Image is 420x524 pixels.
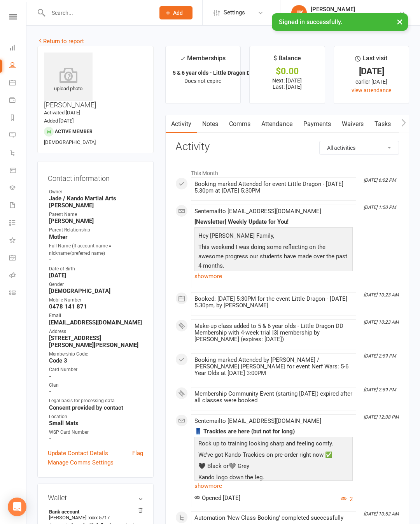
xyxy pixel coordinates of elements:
[364,292,399,298] i: [DATE] 10:23 AM
[44,139,96,145] span: [DEMOGRAPHIC_DATA]
[194,271,353,282] a: show more
[194,208,321,215] span: Sent email to [EMAIL_ADDRESS][DOMAIN_NAME]
[364,511,399,517] i: [DATE] 10:52 AM
[44,118,73,124] time: Added [DATE]
[194,296,353,309] div: Booked: [DATE] 5:30PM for the event Little Dragon - [DATE] 5.30pm, by [PERSON_NAME]
[257,77,317,90] p: Next: [DATE] Last: [DATE]
[49,265,143,273] div: Date of Birth
[49,335,143,349] strong: [STREET_ADDRESS][PERSON_NAME][PERSON_NAME]
[49,435,143,442] strong: -
[44,67,93,93] div: upload photo
[341,67,402,75] div: [DATE]
[9,267,27,285] a: Roll call kiosk mode
[37,38,84,45] a: Return to report
[49,233,143,240] strong: Mother
[196,450,351,461] p: We’ve got Kando Trackies on pre-order right now ✅
[49,195,143,209] strong: Jade / Kando Martial Arts [PERSON_NAME]
[257,67,317,75] div: $0.00
[49,281,143,288] div: Gender
[49,388,143,395] strong: -
[9,232,27,250] a: What's New
[9,92,27,110] a: Payments
[364,387,396,393] i: [DATE] 2:59 PM
[355,53,387,67] div: Last visit
[44,53,147,109] h3: [PERSON_NAME]
[364,319,399,325] i: [DATE] 10:23 AM
[194,391,353,404] div: Membership Community Event (starting [DATE]) expired after all classes were booked
[49,312,143,319] div: Email
[49,256,143,263] strong: -
[49,397,143,405] div: Legal basis for processing data
[364,205,396,210] i: [DATE] 1:50 PM
[336,115,369,133] a: Waivers
[8,498,26,516] div: Open Intercom Messenger
[49,373,143,380] strong: -
[224,115,256,133] a: Comms
[298,115,336,133] a: Payments
[279,18,342,26] span: Signed in successfully.
[291,5,307,21] div: JK
[49,366,143,373] div: Card Number
[49,351,143,358] div: Membership Code:
[273,53,301,67] div: $ Balance
[341,77,402,86] div: earlier [DATE]
[364,414,399,420] i: [DATE] 12:38 PM
[48,494,143,502] h3: Wallet
[175,141,399,153] h3: Activity
[49,328,143,335] div: Address
[364,353,396,359] i: [DATE] 2:59 PM
[9,40,27,57] a: Dashboard
[173,70,283,76] strong: 5 & 6 year olds - Little Dragon DD Members...
[352,87,391,93] a: view attendance
[180,55,185,62] i: ✓
[194,323,353,343] div: Make-up class added to 5 & 6 year olds - Little Dragon DD Membership with 4-week trial [3] member...
[55,129,93,134] span: Active member
[49,420,143,427] strong: Small Mats
[9,57,27,75] a: People
[46,7,149,18] input: Search...
[49,287,143,294] strong: [DEMOGRAPHIC_DATA]
[194,428,353,435] div: 👖 Trackies are here (but not for long)
[49,509,139,515] strong: Bank account
[194,219,353,225] div: [Newsletter] Weekly Update for You!
[9,162,27,180] a: Product Sales
[173,10,183,16] span: Add
[196,439,351,450] p: Rock up to training looking sharp and feeling comfy.
[196,461,351,473] p: 🖤 Black or
[49,217,143,224] strong: [PERSON_NAME]
[175,165,399,177] li: This Month
[49,242,143,257] div: Full Name (If account name = nickname/preferred name)
[256,115,298,133] a: Attendance
[49,303,143,310] strong: 0478 141 871
[49,272,143,279] strong: [DATE]
[194,357,353,377] div: Booking marked Attended by [PERSON_NAME] / [PERSON_NAME] [PERSON_NAME] for event Nerf Wars: 5-6 Y...
[49,188,143,196] div: Owner
[184,78,221,84] span: Does not expire
[49,413,143,421] div: Location
[48,458,114,467] a: Manage Comms Settings
[9,250,27,267] a: General attendance kiosk mode
[9,75,27,92] a: Calendar
[49,211,143,218] div: Parent Name
[49,226,143,234] div: Parent Relationship
[393,13,407,30] button: ×
[49,429,143,436] div: WSP Card Number
[229,463,249,470] span: 🩶 Grey
[194,515,353,521] div: Automation 'New Class Booking' completed successfully
[48,449,108,458] a: Update Contact Details
[311,13,399,20] div: Kando Martial Arts [PERSON_NAME]
[197,115,224,133] a: Notes
[88,515,110,520] span: xxxx 5717
[44,110,80,116] time: Activated [DATE]
[48,172,143,182] h3: Contact information
[9,110,27,127] a: Reports
[196,231,351,242] p: Hey [PERSON_NAME] Family,
[194,417,321,424] span: Sent email to [EMAIL_ADDRESS][DOMAIN_NAME]
[224,4,245,21] span: Settings
[180,53,226,68] div: Memberships
[166,115,197,133] a: Activity
[49,382,143,389] div: Clan
[311,6,399,13] div: [PERSON_NAME]
[49,357,143,364] strong: Code 3
[364,177,396,183] i: [DATE] 6:02 PM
